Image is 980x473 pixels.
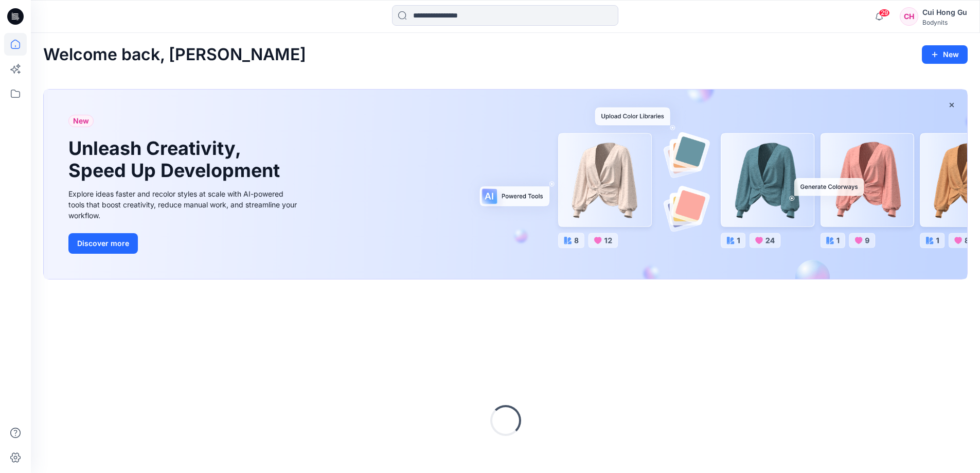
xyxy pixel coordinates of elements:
[43,45,306,64] h2: Welcome back, [PERSON_NAME]
[922,45,968,64] button: New
[68,137,284,182] h1: Unleash Creativity, Speed Up Development
[922,6,967,19] div: Cui Hong Gu
[68,188,300,221] div: Explore ideas faster and recolor styles at scale with AI-powered tools that boost creativity, red...
[68,233,138,254] button: Discover more
[922,19,967,26] div: Bodynits
[879,9,890,17] span: 29
[900,7,918,26] div: CH
[68,233,300,254] a: Discover more
[73,115,89,127] span: New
